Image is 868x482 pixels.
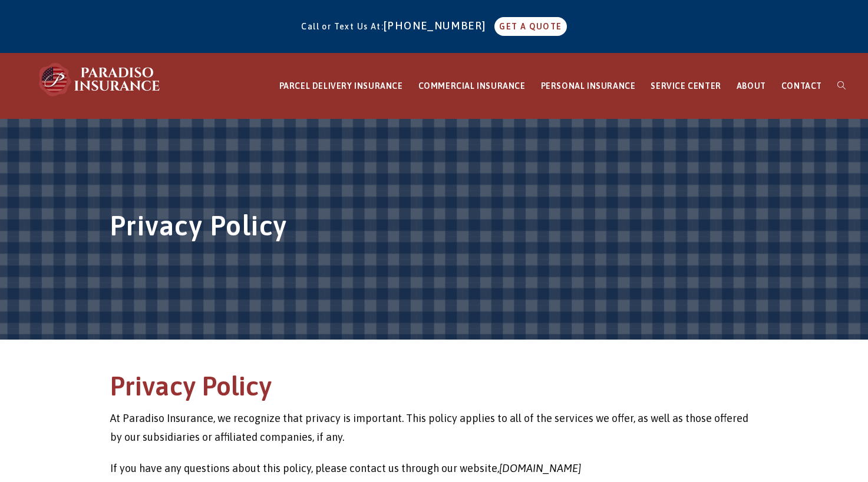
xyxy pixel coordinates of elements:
[541,81,636,91] span: PERSONAL INSURANCE
[651,81,721,91] span: SERVICE CENTER
[533,54,643,119] a: PERSONAL INSURANCE
[737,81,766,91] span: ABOUT
[499,462,581,474] em: [DOMAIN_NAME]
[643,54,728,119] a: SERVICE CENTER
[35,62,165,97] img: Paradiso Insurance
[279,81,403,91] span: PARCEL DELIVERY INSURANCE
[110,409,758,447] p: At Paradiso Insurance, we recognize that privacy is important. This policy applies to all of the ...
[272,54,411,119] a: PARCEL DELIVERY INSURANCE
[301,22,384,31] span: Call or Text Us At:
[774,54,830,119] a: CONTACT
[110,459,758,478] p: If you have any questions about this policy, please contact us through our website,
[781,81,822,91] span: CONTACT
[418,81,526,91] span: COMMERCIAL INSURANCE
[494,17,566,36] a: GET A QUOTE
[110,369,758,410] h1: Privacy Policy
[729,54,774,119] a: ABOUT
[110,207,758,251] h1: Privacy Policy
[411,54,533,119] a: COMMERCIAL INSURANCE
[384,19,492,32] a: [PHONE_NUMBER]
